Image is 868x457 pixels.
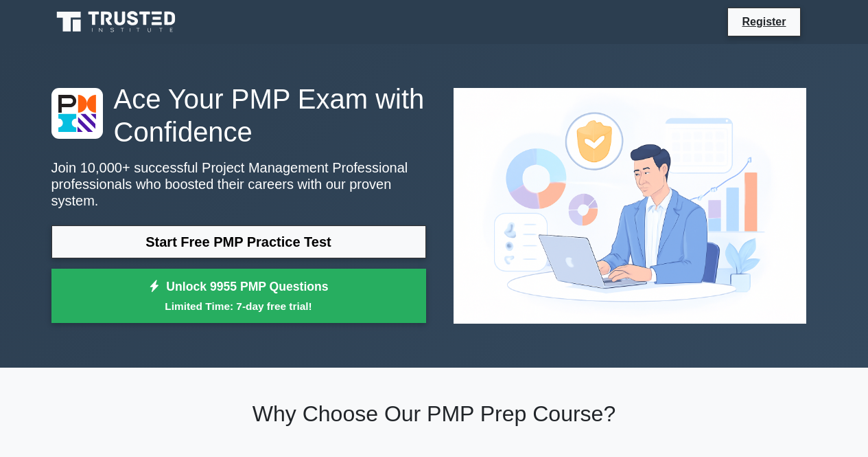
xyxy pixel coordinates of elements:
[51,225,426,258] a: Start Free PMP Practice Test
[734,13,794,30] a: Register
[443,77,817,335] img: Project Management Professional Preview
[51,82,426,148] h1: Ace Your PMP Exam with Confidence
[51,159,426,209] p: Join 10,000+ successful Project Management Professional professionals who boosted their careers w...
[69,298,409,314] small: Limited Time: 7-day free trial!
[51,269,426,324] a: Unlock 9955 PMP QuestionsLimited Time: 7-day free trial!
[51,401,817,427] h2: Why Choose Our PMP Prep Course?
